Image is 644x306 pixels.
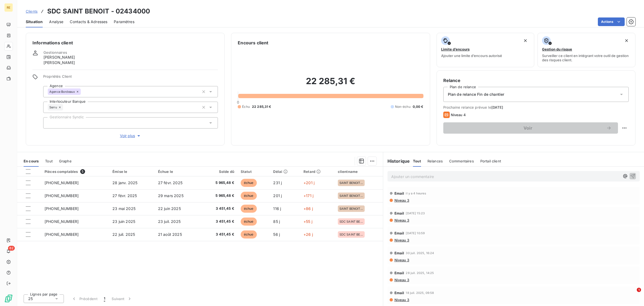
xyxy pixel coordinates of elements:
[241,218,257,226] span: échue
[45,193,79,198] span: [PHONE_NUMBER]
[427,159,443,163] span: Relances
[28,296,33,301] span: 25
[49,106,57,109] span: Serru
[158,193,184,198] span: 29 mars 2025
[158,232,182,237] span: 21 août 2025
[626,288,639,301] iframe: Intercom live chat
[49,90,75,93] span: Agence Bordeaux
[480,159,501,163] span: Portail client
[273,219,280,224] span: 85 j
[80,169,85,174] span: 5
[43,55,75,60] span: [PERSON_NAME]
[441,47,470,51] span: Limite d’encours
[394,291,404,295] span: Email
[26,9,38,14] a: Clients
[273,169,297,174] div: Délai
[339,233,363,236] span: SDC SAINT BENOIT
[108,293,136,304] button: Suivant
[238,76,423,92] h2: 22 285,31 €
[448,92,504,97] span: Plan de relance Fin de chantier
[273,232,280,237] span: 56 j
[114,19,134,24] span: Paramètres
[32,40,218,46] h6: Informations client
[112,180,137,185] span: 28 janv. 2025
[204,232,234,237] span: 3 451,45 €
[303,232,313,237] span: +26 j
[394,238,409,242] span: Niveau 3
[68,293,101,304] button: Précédent
[443,77,629,84] h6: Relance
[48,120,52,125] input: Ajouter une valeur
[4,294,13,303] img: Logo LeanPay
[238,40,268,46] h6: Encours client
[394,191,404,195] span: Email
[451,113,466,117] span: Niveau 4
[394,258,409,262] span: Niveau 3
[542,47,572,51] span: Gestion du risque
[394,231,404,235] span: Email
[406,251,434,255] span: 30 juil. 2025, 16:24
[120,133,141,138] span: Voir plus
[441,54,502,58] span: Ajouter une limite d’encours autorisé
[204,193,234,198] span: 5 965,48 €
[394,278,409,282] span: Niveau 3
[449,159,474,163] span: Commentaires
[303,169,331,174] div: Retard
[204,169,234,174] div: Solde dû
[637,288,641,292] span: 1
[112,169,152,174] div: Émise le
[406,212,425,215] span: [DATE] 15:23
[395,104,411,109] span: Non-échu
[443,105,629,109] span: Prochaine relance prévue le
[204,180,234,186] span: 5 965,48 €
[4,3,13,12] div: RE
[241,230,257,239] span: échue
[45,169,106,174] div: Pièces comptables
[339,194,363,197] span: SAINT BENOIT POITIERS
[70,19,107,24] span: Contacts & Adresses
[45,159,53,163] span: Tout
[101,293,108,304] button: 1
[45,180,79,185] span: [PHONE_NUMBER]
[241,205,257,213] span: échue
[43,133,218,139] button: Voir plus
[406,271,434,275] span: 28 juil. 2025, 14:25
[158,206,181,211] span: 22 juin 2025
[413,104,423,109] span: 0,00 €
[47,6,150,16] h3: SDC SAINT BENOIT - 02434000
[45,219,79,224] span: [PHONE_NUMBER]
[542,54,631,62] span: Surveiller ce client en intégrant votre outil de gestion des risques client.
[26,19,43,24] span: Situation
[394,218,409,222] span: Niveau 3
[241,192,257,200] span: échue
[24,159,39,163] span: En cours
[158,180,182,185] span: 27 févr. 2025
[241,169,267,174] div: Statut
[112,232,135,237] span: 22 juil. 2025
[242,104,250,109] span: Échu
[273,206,281,211] span: 116 j
[303,180,314,185] span: +201 j
[303,193,313,198] span: +171 j
[437,33,535,67] button: Limite d’encoursAjouter une limite d’encours autorisé
[394,198,409,202] span: Niveau 3
[237,100,239,104] span: 0
[104,296,105,301] span: 1
[241,179,257,187] span: échue
[45,206,79,211] span: [PHONE_NUMBER]
[491,105,503,109] span: [DATE]
[43,74,218,82] span: Propriétés Client
[394,251,404,255] span: Email
[443,122,618,134] button: Voir
[339,207,363,210] span: SAINT BENOIT POITIERS
[383,158,410,164] h6: Historique
[413,159,421,163] span: Tout
[158,219,181,224] span: 23 juil. 2025
[394,271,404,275] span: Email
[273,193,282,198] span: 201 j
[204,219,234,224] span: 3 451,45 €
[112,219,135,224] span: 23 juin 2025
[43,50,67,55] span: Gestionnaires
[406,192,426,195] span: il y a 4 heures
[303,219,312,224] span: +55 j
